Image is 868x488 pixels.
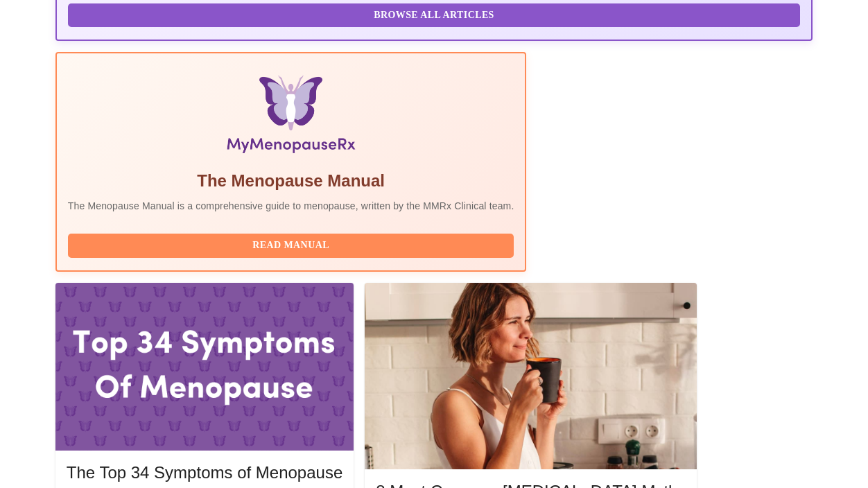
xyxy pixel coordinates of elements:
[68,3,800,28] button: Browse All Articles
[68,238,518,250] a: Read Manual
[68,199,514,213] p: The Menopause Manual is a comprehensive guide to menopause, written by the MMRx Clinical team.
[139,76,443,159] img: Menopause Manual
[82,7,786,24] span: Browse All Articles
[68,234,514,258] button: Read Manual
[68,170,514,192] h5: The Menopause Manual
[68,8,804,20] a: Browse All Articles
[82,237,501,254] span: Read Manual
[67,462,342,484] h5: The Top 34 Symptoms of Menopause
